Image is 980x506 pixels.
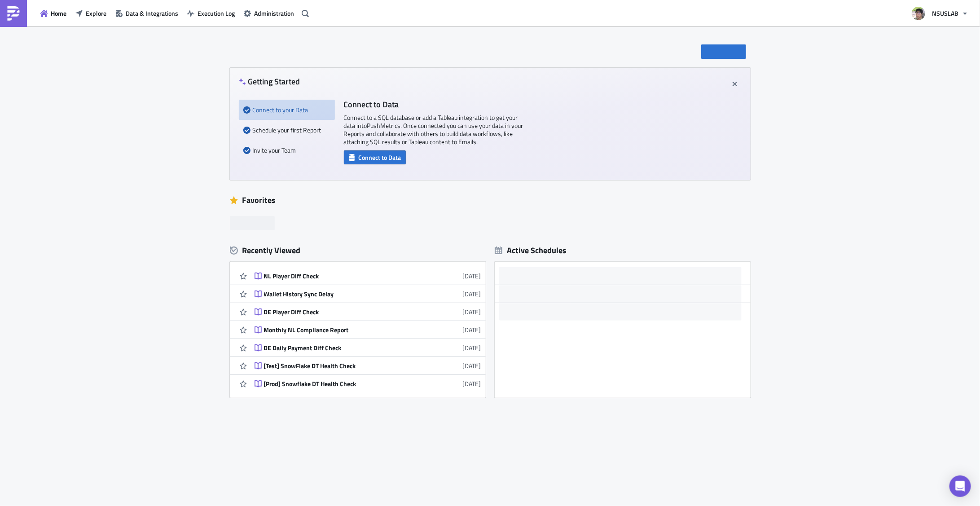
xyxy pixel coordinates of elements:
time: 2025-08-12T08:55:53Z [463,379,481,388]
time: 2025-08-21T06:03:04Z [463,289,481,299]
a: [Test] SnowFlake DT Health Check[DATE] [255,357,481,374]
button: Connect to Data [344,150,406,164]
span: NSUSLAB [932,9,958,18]
a: Wallet History Sync Delay[DATE] [255,285,481,303]
a: NL Player Diff Check[DATE] [255,267,481,285]
span: Data & Integrations [126,9,178,18]
div: DE Daily Payment Diff Check [264,344,421,352]
div: Invite your Team [243,140,330,160]
div: DE Player Diff Check [264,308,421,316]
span: Connect to Data [359,153,401,162]
span: Home [51,9,66,18]
div: NL Player Diff Check [264,272,421,280]
button: Data & Integrations [111,6,183,20]
h4: Connect to Data [344,100,523,109]
div: Connect to your Data [243,100,330,120]
p: Connect to a SQL database or add a Tableau integration to get your data into PushMetrics . Once c... [344,114,523,146]
img: PushMetrics [6,6,21,21]
div: Monthly NL Compliance Report [264,326,421,334]
div: Open Intercom Messenger [949,475,971,497]
button: Home [36,6,71,20]
time: 2025-08-12T09:24:28Z [463,307,481,317]
div: Favorites [230,194,751,207]
span: Explore [86,9,106,18]
a: DE Daily Payment Diff Check[DATE] [255,339,481,356]
button: Execution Log [183,6,239,20]
div: [Prod] Snowflake DT Health Check [264,380,421,388]
button: NSUSLAB [906,4,973,23]
span: Administration [254,9,294,18]
time: 2025-08-25T06:20:34Z [463,271,481,281]
button: Explore [71,6,111,20]
time: 2025-08-12T08:56:11Z [463,361,481,370]
span: Execution Log [198,9,235,18]
button: Administration [239,6,299,20]
time: 2025-08-12T08:56:29Z [463,343,481,352]
div: Recently Viewed [230,244,486,257]
time: 2025-08-12T08:57:58Z [463,325,481,334]
img: Avatar [911,6,926,21]
a: DE Player Diff Check[DATE] [255,303,481,321]
div: Wallet History Sync Delay [264,290,421,298]
a: Monthly NL Compliance Report[DATE] [255,321,481,339]
div: Schedule your first Report [243,120,330,140]
a: [Prod] Snowflake DT Health Check[DATE] [255,375,481,392]
h4: Getting Started [239,77,300,86]
div: [Test] SnowFlake DT Health Check [264,362,421,370]
div: Active Schedules [495,245,567,255]
a: Connect to Data [344,152,406,161]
